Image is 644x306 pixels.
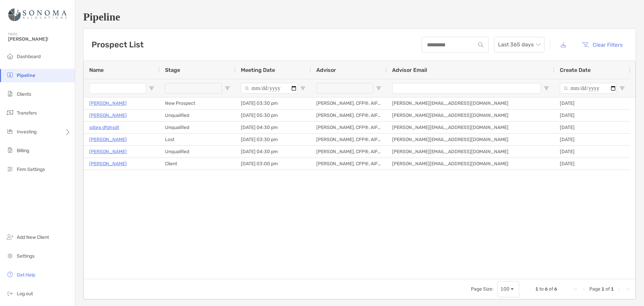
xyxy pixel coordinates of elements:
[17,73,35,78] span: Pipeline
[160,134,235,145] div: Lost
[554,97,630,109] div: [DATE]
[225,86,230,91] button: Open Filter Menu
[311,110,387,121] div: [PERSON_NAME], CFP®, AIF®
[89,99,127,107] a: [PERSON_NAME]
[6,52,14,60] img: dashboard icon
[160,97,235,109] div: New Prospect
[8,36,71,42] span: [PERSON_NAME]!
[311,97,387,109] div: [PERSON_NAME], CFP®, AIF®
[89,67,104,73] span: Name
[6,71,14,79] img: pipeline icon
[539,286,544,292] span: to
[17,234,49,240] span: Add New Client
[544,86,549,91] button: Open Filter Menu
[89,123,119,132] a: sdgra dfghsdt
[554,134,630,145] div: [DATE]
[92,40,144,49] h3: Prospect List
[17,91,31,97] span: Clients
[165,67,180,73] span: Stage
[311,146,387,158] div: [PERSON_NAME], CFP®, AIF®
[6,90,14,98] img: clients icon
[160,110,235,121] div: Unqualified
[17,54,41,59] span: Dashboard
[620,86,625,91] button: Open Filter Menu
[17,167,45,172] span: Firm Settings
[560,83,617,94] input: Create Date Filter Input
[392,83,541,94] input: Advisor Email Filter Input
[89,160,127,168] a: [PERSON_NAME]
[17,291,33,297] span: Log out
[554,122,630,133] div: [DATE]
[577,37,628,52] button: Clear Filters
[560,67,591,73] span: Create Date
[387,97,554,109] div: [PERSON_NAME][EMAIL_ADDRESS][DOMAIN_NAME]
[554,110,630,121] div: [DATE]
[241,67,275,73] span: Meeting Date
[545,286,548,292] span: 6
[17,148,29,154] span: Billing
[605,286,610,292] span: of
[387,146,554,158] div: [PERSON_NAME][EMAIL_ADDRESS][DOMAIN_NAME]
[89,83,146,94] input: Name Filter Input
[6,252,14,260] img: settings icon
[6,270,14,278] img: get-help icon
[581,287,587,292] div: Previous Page
[235,134,311,145] div: [DATE] 03:30 pm
[17,129,37,135] span: Investing
[235,158,311,170] div: [DATE] 03:00 pm
[6,108,14,117] img: transfers icon
[89,135,127,144] a: [PERSON_NAME]
[387,134,554,145] div: [PERSON_NAME][EMAIL_ADDRESS][DOMAIN_NAME]
[311,134,387,145] div: [PERSON_NAME], CFP®, AIF®
[160,158,235,170] div: Client
[535,286,538,292] span: 1
[554,146,630,158] div: [DATE]
[149,86,154,91] button: Open Filter Menu
[376,86,381,91] button: Open Filter Menu
[17,272,35,278] span: Get Help
[6,165,14,173] img: firm-settings icon
[160,122,235,133] div: Unqualified
[6,146,14,154] img: billing icon
[6,127,14,135] img: investing icon
[300,86,306,91] button: Open Filter Menu
[235,97,311,109] div: [DATE] 03:30 pm
[235,146,311,158] div: [DATE] 04:30 pm
[17,253,35,259] span: Settings
[601,286,604,292] span: 1
[160,146,235,158] div: Unqualified
[387,110,554,121] div: [PERSON_NAME][EMAIL_ADDRESS][DOMAIN_NAME]
[8,3,67,27] img: Zoe Logo
[498,37,540,52] span: Last 365 days
[611,286,614,292] span: 1
[387,158,554,170] div: [PERSON_NAME][EMAIL_ADDRESS][DOMAIN_NAME]
[17,110,37,116] span: Transfers
[625,287,630,292] div: Last Page
[235,122,311,133] div: [DATE] 04:30 pm
[89,147,127,156] a: [PERSON_NAME]
[316,67,336,73] span: Advisor
[6,289,14,297] img: logout icon
[241,83,298,94] input: Meeting Date Filter Input
[554,286,557,292] span: 6
[616,287,622,292] div: Next Page
[235,110,311,121] div: [DATE] 05:30 pm
[311,158,387,170] div: [PERSON_NAME], CFP®, AIF®
[554,158,630,170] div: [DATE]
[549,286,553,292] span: of
[311,122,387,133] div: [PERSON_NAME], CFP®, AIF®
[589,286,600,292] span: Page
[478,42,483,47] img: input icon
[6,233,14,241] img: add_new_client icon
[471,286,493,292] div: Page Size:
[89,111,127,120] a: [PERSON_NAME]
[497,281,519,297] div: Page Size
[573,287,579,292] div: First Page
[387,122,554,133] div: [PERSON_NAME][EMAIL_ADDRESS][DOMAIN_NAME]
